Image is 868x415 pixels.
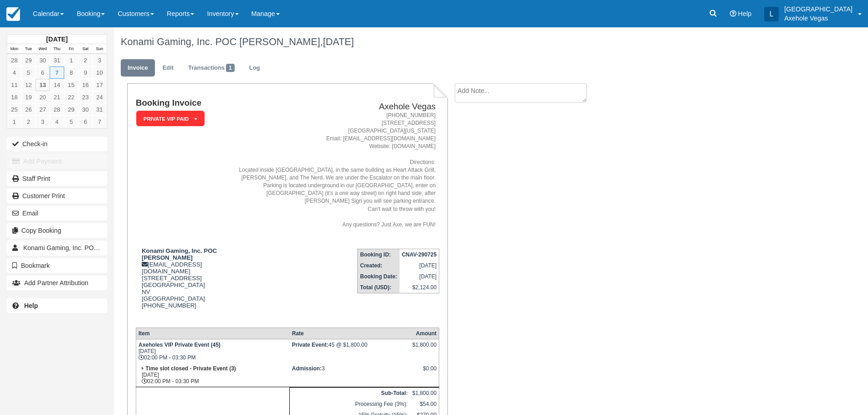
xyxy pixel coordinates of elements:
th: Thu [50,44,64,54]
td: $54.00 [410,399,439,410]
strong: CNAV-290725 [402,251,437,258]
a: Staff Print [7,171,107,186]
th: Item [136,328,289,339]
button: Check-in [7,137,107,151]
td: 45 @ $1,800.00 [290,339,410,364]
a: 29 [64,103,78,116]
span: Konami Gaming, Inc. POC [PERSON_NAME] [23,244,153,251]
td: [DATE] 02:00 PM - 03:30 PM [136,339,289,364]
a: 24 [92,91,107,103]
a: 28 [50,103,64,116]
a: 7 [50,67,64,79]
a: 29 [21,54,36,67]
a: 25 [7,103,21,116]
a: 18 [7,91,21,103]
button: Email [7,206,107,220]
td: $1,800.00 [410,388,439,399]
td: [DATE] [400,260,439,271]
a: 30 [78,103,92,116]
button: Add Payment [7,154,107,169]
a: Log [242,59,267,77]
th: Amount [410,328,439,339]
a: 13 [36,79,50,91]
a: 23 [78,91,92,103]
a: 4 [50,116,64,128]
strong: Axeholes VIP Private Event (45) [139,342,221,348]
a: 21 [50,91,64,103]
a: 17 [92,79,107,91]
a: 1 [64,54,78,67]
h2: Axehole Vegas [223,102,436,112]
a: 8 [64,67,78,79]
span: [DATE] [323,36,354,47]
a: 1 [7,116,21,128]
a: 11 [7,79,21,91]
button: Add Partner Attribution [7,276,107,290]
div: $0.00 [412,365,437,379]
a: 19 [21,91,36,103]
span: 1 [226,64,235,72]
a: 6 [36,67,50,79]
a: 2 [21,116,36,128]
a: 30 [36,54,50,67]
a: 2 [78,54,92,67]
p: [GEOGRAPHIC_DATA] [784,5,853,14]
a: 5 [64,116,78,128]
a: 22 [64,91,78,103]
th: Sun [92,44,107,54]
a: 27 [36,103,50,116]
td: [DATE] 02:00 PM - 03:30 PM [136,363,289,387]
a: 16 [78,79,92,91]
td: Processing Fee (3%): [290,399,410,410]
a: 4 [7,67,21,79]
b: Help [24,302,38,309]
strong: Private Event [292,342,329,348]
a: Edit [156,59,180,77]
strong: Konami Gaming, Inc. POC [PERSON_NAME] [142,247,217,261]
div: [EMAIL_ADDRESS][DOMAIN_NAME] [STREET_ADDRESS] [GEOGRAPHIC_DATA] NV [GEOGRAPHIC_DATA] [PHONE_NUMBER] [136,247,219,320]
strong: Admission [292,365,322,372]
th: Sat [78,44,92,54]
th: Booking ID: [358,249,400,260]
a: 20 [36,91,50,103]
div: L [764,7,779,21]
th: Tue [21,44,36,54]
strong: Time slot closed - Private Event (3) [145,365,236,372]
a: 31 [92,103,107,116]
h1: Konami Gaming, Inc. POC [PERSON_NAME], [121,36,758,47]
a: 26 [21,103,36,116]
a: 7 [92,116,107,128]
button: Copy Booking [7,223,107,238]
a: 3 [36,116,50,128]
td: [DATE] [400,271,439,282]
a: 5 [21,67,36,79]
h1: Booking Invoice [136,98,219,108]
a: Help [7,298,107,313]
div: $1,800.00 [412,342,437,355]
a: 14 [50,79,64,91]
td: $2,124.00 [400,282,439,293]
a: 15 [64,79,78,91]
a: Konami Gaming, Inc. POC [PERSON_NAME] [7,241,107,255]
em: Private VIP Paid [136,111,205,127]
a: Transactions1 [181,59,241,77]
button: Bookmark [7,258,107,273]
a: 3 [92,54,107,67]
a: Private VIP Paid [136,110,201,127]
th: Mon [7,44,21,54]
address: [PHONE_NUMBER] [STREET_ADDRESS] [GEOGRAPHIC_DATA][US_STATE] Email: [EMAIL_ADDRESS][DOMAIN_NAME] W... [223,112,436,229]
span: Help [738,10,752,17]
th: Total (USD): [358,282,400,293]
a: Customer Print [7,189,107,203]
th: Fri [64,44,78,54]
strong: [DATE] [46,36,67,43]
a: 12 [21,79,36,91]
a: Invoice [121,59,155,77]
a: 9 [78,67,92,79]
img: checkfront-main-nav-mini-logo.png [6,7,20,21]
th: Rate [290,328,410,339]
p: Axehole Vegas [784,14,853,23]
a: 28 [7,54,21,67]
td: 3 [290,363,410,387]
th: Wed [36,44,50,54]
